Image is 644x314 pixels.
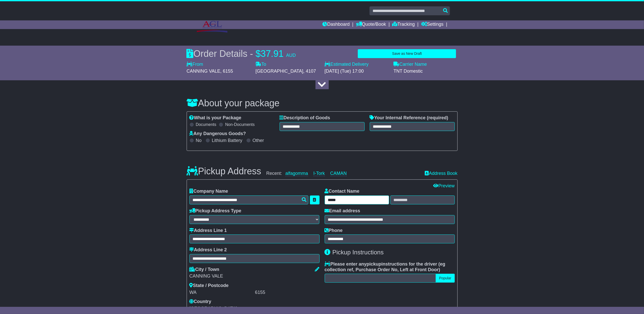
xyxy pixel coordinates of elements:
[189,131,246,137] label: Any Dangerous Goods?
[187,69,221,74] span: CANNING VALE
[367,261,381,267] span: pickup
[261,48,284,59] span: 37.91
[325,189,360,194] label: Contact Name
[303,69,316,74] span: , 4107
[433,183,455,188] a: Preview
[212,138,242,143] label: Lithium Battery
[325,261,445,272] span: eg collection ref, Purchase Order No, Left at Front Door
[421,20,444,29] a: Settings
[356,20,386,29] a: Quote/Book
[394,69,458,74] div: TNT Domestic
[196,138,202,143] label: No
[189,299,211,305] label: Country
[256,69,303,74] span: [GEOGRAPHIC_DATA]
[187,166,261,176] h3: Pickup Address
[285,171,308,176] a: alfagomma
[189,306,237,311] span: [GEOGRAPHIC_DATA]
[325,228,343,233] label: Phone
[189,267,220,272] label: City / Town
[256,62,266,67] label: To
[225,122,255,127] label: Non-Documents
[325,62,389,67] label: Estimated Delivery
[220,69,233,74] span: , 6155
[392,20,415,29] a: Tracking
[325,69,389,74] div: [DATE] (Tue) 17:00
[280,115,330,121] label: Description of Goods
[325,261,455,272] label: Please enter any instructions for the driver ( )
[196,122,216,127] label: Documents
[189,273,320,279] div: CANNING VALE
[332,249,383,256] span: Pickup Instructions
[325,208,360,214] label: Email address
[187,62,203,67] label: From
[330,171,347,176] a: CAMAN
[394,62,427,67] label: Carrier Name
[189,283,229,289] label: State / Postcode
[189,290,254,295] div: WA
[189,247,227,253] label: Address Line 2
[189,208,241,214] label: Pickup Address Type
[370,115,448,121] label: Your Internal Reference (required)
[286,53,296,58] span: AUD
[189,228,227,233] label: Address Line 1
[358,49,456,58] button: Save as New Draft
[255,290,320,295] div: 6155
[187,98,458,108] h3: About your package
[436,274,455,283] button: Popular
[266,171,420,176] div: Recent:
[189,115,241,121] label: What is your Package
[322,20,350,29] a: Dashboard
[313,171,325,176] a: I-Tork
[187,48,296,59] div: Order Details -
[189,189,228,194] label: Company Name
[256,48,261,59] span: $
[253,138,264,143] label: Other
[425,171,457,176] a: Address Book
